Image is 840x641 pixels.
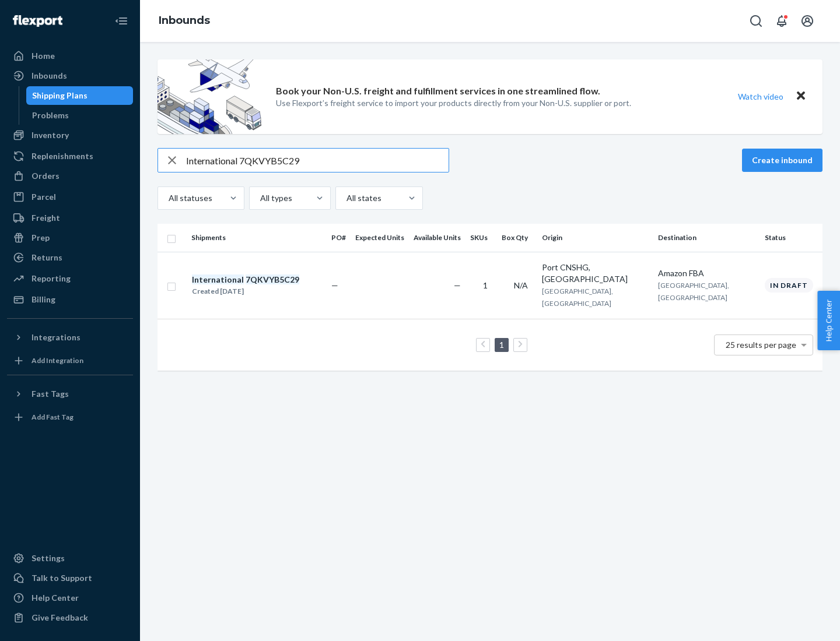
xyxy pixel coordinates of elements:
[409,224,466,252] th: Available Units
[351,224,409,252] th: Expected Units
[760,224,822,252] th: Status
[32,212,60,224] div: Freight
[259,192,260,204] input: All types
[32,355,83,365] div: Add Integration
[32,332,80,343] div: Integrations
[26,106,134,125] a: Problems
[466,224,497,252] th: SKUs
[13,15,62,27] img: Flexport logo
[542,262,649,285] div: Port CNSHG, [GEOGRAPHIC_DATA]
[7,608,133,627] button: Give Feedback
[32,592,79,604] div: Help Center
[187,224,327,252] th: Shipments
[32,388,69,400] div: Fast Tags
[32,70,67,82] div: Inbounds
[7,66,133,85] a: Inbounds
[7,269,133,288] a: Reporting
[497,340,506,350] a: Page 1 is your current page
[7,147,133,165] a: Replenishments
[32,273,71,284] div: Reporting
[7,549,133,568] a: Settings
[32,50,55,62] div: Home
[770,9,793,33] button: Open notifications
[537,224,653,252] th: Origin
[7,328,133,347] button: Integrations
[32,110,69,121] div: Problems
[7,209,133,227] a: Freight
[7,408,133,427] a: Add Fast Tag
[653,224,760,252] th: Destination
[542,287,613,308] span: [GEOGRAPHIC_DATA], [GEOGRAPHIC_DATA]
[730,88,791,105] button: Watch video
[483,280,488,290] span: 1
[149,4,219,38] ol: breadcrumbs
[32,90,87,101] div: Shipping Plans
[32,170,60,182] div: Orders
[32,191,56,203] div: Parcel
[744,9,768,33] button: Open Search Box
[345,192,346,204] input: All states
[276,84,600,98] p: Book your Non-U.S. freight and fulfillment services in one streamlined flow.
[7,290,133,309] a: Billing
[7,167,133,185] a: Orders
[7,248,133,267] a: Returns
[7,385,133,403] button: Fast Tags
[7,126,133,145] a: Inventory
[658,267,755,279] div: Amazon FBA
[192,274,244,284] em: International
[7,47,133,65] a: Home
[110,9,133,33] button: Close Navigation
[742,149,822,172] button: Create inbound
[7,188,133,206] a: Parcel
[514,280,528,290] span: N/A
[167,192,169,204] input: All statuses
[32,552,65,564] div: Settings
[793,88,808,105] button: Close
[32,612,88,624] div: Give Feedback
[658,281,729,302] span: [GEOGRAPHIC_DATA], [GEOGRAPHIC_DATA]
[32,232,50,244] div: Prep
[32,252,62,263] div: Returns
[186,149,449,172] input: Search inbounds by name, destination, msku...
[192,286,299,297] div: Created [DATE]
[32,412,73,422] div: Add Fast Tag
[7,228,133,247] a: Prep
[327,224,351,252] th: PO#
[331,280,338,290] span: —
[32,572,92,584] div: Talk to Support
[32,129,69,141] div: Inventory
[7,569,133,587] a: Talk to Support
[32,294,55,305] div: Billing
[7,351,133,370] a: Add Integration
[726,340,796,350] span: 25 results per page
[159,14,210,27] a: Inbounds
[454,280,461,290] span: —
[765,278,813,293] div: In draft
[7,589,133,607] a: Help Center
[246,274,299,284] em: 7QKVYB5C29
[276,97,631,109] p: Use Flexport’s freight service to import your products directly from your Non-U.S. supplier or port.
[796,9,819,33] button: Open account menu
[497,224,537,252] th: Box Qty
[32,150,93,162] div: Replenishments
[26,86,134,105] a: Shipping Plans
[817,291,840,350] button: Help Center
